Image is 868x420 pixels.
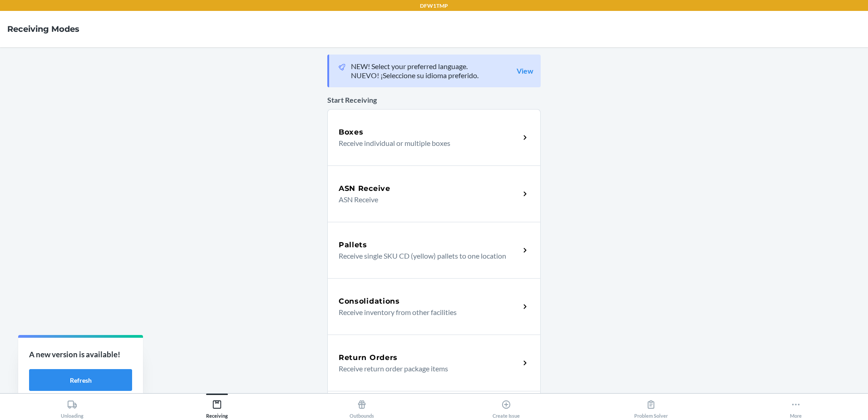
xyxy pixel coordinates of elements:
[289,394,434,419] button: Outbounds
[327,165,541,222] a: ASN ReceiveASN Receive
[339,138,513,149] p: Receive individual or multiple boxes
[339,183,390,194] h5: ASN Receive
[29,349,132,360] p: A new version is available!
[493,396,520,419] div: Create Issue
[61,396,84,419] div: Unloading
[327,222,541,278] a: PalletsReceive single SKU CD (yellow) pallets to one location
[29,369,132,391] button: Refresh
[339,363,513,374] p: Receive return order package items
[790,396,802,419] div: More
[351,71,478,80] p: NUEVO! ¡Seleccione su idioma preferido.
[7,23,79,35] h4: Receiving Modes
[634,396,668,419] div: Problem Solver
[327,95,541,105] p: Start Receiving
[327,335,541,391] a: Return OrdersReceive return order package items
[339,240,367,250] h5: Pallets
[339,307,513,318] p: Receive inventory from other facilities
[579,394,724,419] button: Problem Solver
[723,394,868,419] button: More
[420,2,448,10] p: DFW1TMP
[339,127,364,138] h5: Boxes
[434,394,579,419] button: Create Issue
[350,396,374,419] div: Outbounds
[339,352,398,363] h5: Return Orders
[351,62,478,71] p: NEW! Select your preferred language.
[339,194,513,205] p: ASN Receive
[339,250,513,261] p: Receive single SKU CD (yellow) pallets to one location
[206,396,228,419] div: Receiving
[145,394,290,419] button: Receiving
[327,109,541,165] a: BoxesReceive individual or multiple boxes
[327,278,541,335] a: ConsolidationsReceive inventory from other facilities
[339,296,400,307] h5: Consolidations
[517,66,533,75] a: View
